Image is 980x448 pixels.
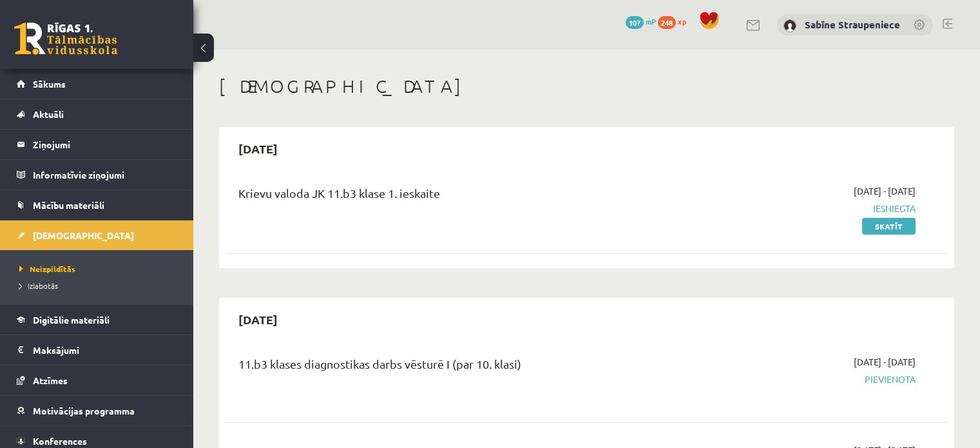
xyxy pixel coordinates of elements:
[17,396,177,425] a: Motivācijas programma
[17,190,177,220] a: Mācību materiāli
[17,305,177,335] a: Digitālie materiāli
[17,160,177,190] a: Informatīvie ziņojumi
[19,263,180,275] a: Neizpildītās
[19,264,75,274] span: Neizpildītās
[33,229,134,241] span: [DEMOGRAPHIC_DATA]
[33,405,135,416] span: Motivācijas programma
[33,375,68,386] span: Atzīmes
[33,108,64,120] span: Aktuāli
[854,355,916,369] span: [DATE] - [DATE]
[226,304,291,335] h2: [DATE]
[646,16,656,26] span: mP
[19,280,180,291] a: Izlabotās
[226,133,291,164] h2: [DATE]
[703,373,916,386] span: Pievienota
[33,314,110,326] span: Digitālie materiāli
[14,23,117,55] a: Rīgas 1. Tālmācības vidusskola
[19,280,58,291] span: Izlabotās
[805,18,900,31] a: Sabīne Straupeniece
[17,365,177,395] a: Atzīmes
[783,19,796,32] img: Sabīne Straupeniece
[33,435,87,447] span: Konferences
[17,99,177,129] a: Aktuāli
[33,160,177,190] legend: Informatīvie ziņojumi
[238,184,684,208] div: Krievu valoda JK 11.b3 klase 1. ieskaite
[17,69,177,99] a: Sākums
[626,16,644,29] span: 107
[678,16,686,26] span: xp
[658,16,693,26] a: 248 xp
[33,78,66,90] span: Sākums
[626,16,656,26] a: 107 mP
[219,75,954,97] h1: [DEMOGRAPHIC_DATA]
[33,130,177,159] legend: Ziņojumi
[854,184,916,198] span: [DATE] - [DATE]
[17,335,177,365] a: Maksājumi
[33,335,177,365] legend: Maksājumi
[703,202,916,215] span: Iesniegta
[33,199,104,211] span: Mācību materiāli
[17,130,177,159] a: Ziņojumi
[862,218,916,235] a: Skatīt
[658,16,676,29] span: 248
[238,355,684,379] div: 11.b3 klases diagnostikas darbs vēsturē I (par 10. klasi)
[17,220,177,250] a: [DEMOGRAPHIC_DATA]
